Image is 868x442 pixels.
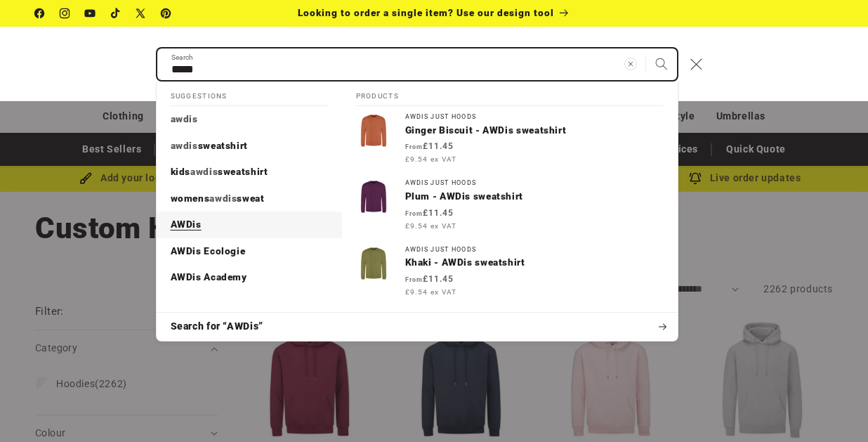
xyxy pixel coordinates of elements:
[171,82,328,107] h2: Suggestions
[171,245,246,258] p: AWDis Ecologie
[171,219,202,231] p: AWDis
[798,375,868,442] iframe: Chat Widget
[171,166,191,177] span: kids
[405,143,423,150] span: From
[405,274,454,284] strong: £11.45
[356,179,391,214] img: AWDis sweatshirt
[405,179,664,187] div: AWDis Just Hoods
[171,113,198,126] p: awdis
[157,264,342,291] a: AWDis Academy
[171,140,198,151] mark: awdis
[356,82,664,107] h2: Products
[218,166,268,177] span: sweatshirt
[356,113,391,148] img: AWDis sweatshirt
[171,271,247,284] p: AWDis Academy
[405,113,664,121] div: AWDis Just Hoods
[405,276,423,283] span: From
[405,141,454,151] strong: £11.45
[342,106,678,172] a: AWDis Just HoodsGinger Biscuit - AWDis sweatshirt From£11.45 £9.54 ex VAT
[157,186,342,212] a: womens awdis sweat
[646,48,677,79] button: Search
[171,193,210,204] span: womens
[681,48,712,79] button: Close
[405,124,664,137] p: Ginger Biscuit - AWDis sweatshirt
[171,166,268,178] p: kids awdis sweatshirt
[405,221,456,231] span: £9.54 ex VAT
[157,238,342,265] a: AWDis Ecologie
[171,113,198,124] mark: awdis
[157,106,342,133] a: awdis
[198,140,248,151] span: sweatshirt
[171,140,248,152] p: awdis sweatshirt
[342,239,678,305] a: AWDis Just HoodsKhaki - AWDis sweatshirt From£11.45 £9.54 ex VAT
[157,133,342,160] a: awdis sweatshirt
[209,193,237,204] mark: awdis
[405,154,456,164] span: £9.54 ex VAT
[356,246,391,281] img: AWDis sweatshirt
[405,190,664,203] p: Plum - AWDis sweatshirt
[342,172,678,238] a: AWDis Just HoodsPlum - AWDis sweatshirt From£11.45 £9.54 ex VAT
[615,48,646,79] button: Clear search term
[171,320,263,334] span: Search for “AWDis”
[405,287,456,297] span: £9.54 ex VAT
[405,246,664,254] div: AWDis Just Hoods
[237,193,264,204] span: sweat
[190,166,218,177] mark: awdis
[157,159,342,186] a: kids awdis sweatshirt
[157,212,342,238] a: AWDis
[405,256,664,269] p: Khaki - AWDis sweatshirt
[171,193,265,205] p: womens awdis sweat
[298,7,554,18] span: Looking to order a single item? Use our design tool
[405,210,423,217] span: From
[405,208,454,218] strong: £11.45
